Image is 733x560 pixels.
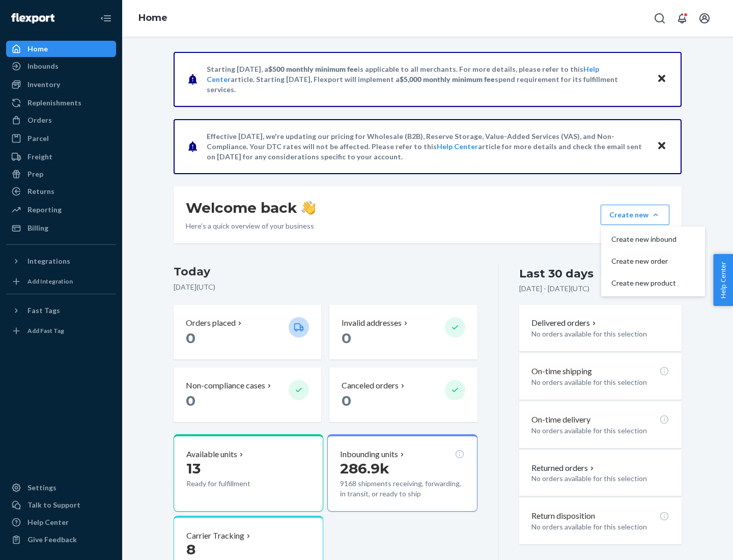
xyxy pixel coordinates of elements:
[6,95,116,111] a: Replenishments
[6,497,116,513] a: Talk to Support
[6,480,116,496] a: Settings
[186,530,244,542] p: Carrier Tracking
[611,258,676,265] span: Create new order
[6,273,116,290] a: Add Integration
[6,112,116,128] a: Orders
[6,183,116,200] a: Returns
[27,79,60,90] div: Inventory
[186,392,195,409] span: 0
[27,205,62,215] div: Reporting
[27,152,52,162] div: Freight
[519,266,594,282] div: Last 30 days
[6,41,116,57] a: Home
[186,221,316,231] p: Here’s a quick overview of your business
[301,201,316,215] img: hand-wave emoji
[174,264,477,280] h3: Today
[6,531,116,548] button: Give Feedback
[342,317,402,329] p: Invalid addresses
[27,305,60,316] div: Fast Tags
[342,392,351,409] span: 0
[329,368,477,422] button: Canceled orders 0
[174,305,321,359] button: Orders placed 0
[531,522,669,532] p: No orders available for this selection
[400,75,495,83] span: $5,000 monthly minimum fee
[531,414,590,426] p: On-time delivery
[694,8,715,29] button: Open account menu
[27,169,43,179] div: Prep
[6,514,116,530] a: Help Center
[531,426,669,436] p: No orders available for this selection
[531,462,596,474] button: Returned orders
[207,64,647,95] p: Starting [DATE], a is applicable to all merchants. For more details, please refer to this article...
[186,199,316,217] h1: Welcome back
[174,434,323,512] button: Available units13Ready for fulfillment
[27,223,48,233] div: Billing
[6,202,116,218] a: Reporting
[186,317,236,329] p: Orders placed
[186,479,280,489] p: Ready for fulfillment
[342,380,399,391] p: Canceled orders
[6,323,116,339] a: Add Fast Tag
[531,377,669,387] p: No orders available for this selection
[531,329,669,339] p: No orders available for this selection
[174,368,321,422] button: Non-compliance cases 0
[138,12,167,23] a: Home
[96,8,116,29] button: Close Navigation
[27,186,54,197] div: Returns
[186,541,195,558] span: 8
[6,253,116,269] button: Integrations
[713,254,733,306] button: Help Center
[655,139,668,154] button: Close
[27,535,77,545] div: Give Feedback
[611,236,676,243] span: Create new inbound
[329,305,477,359] button: Invalid addresses 0
[6,130,116,147] a: Parcel
[27,483,57,493] div: Settings
[611,279,676,287] span: Create new product
[6,76,116,93] a: Inventory
[603,272,703,294] button: Create new product
[6,149,116,165] a: Freight
[130,4,176,33] ol: breadcrumbs
[268,65,358,73] span: $500 monthly minimum fee
[27,133,49,144] div: Parcel
[603,250,703,272] button: Create new order
[531,366,592,377] p: On-time shipping
[437,142,478,151] a: Help Center
[27,256,70,266] div: Integrations
[186,460,201,477] span: 13
[531,317,598,329] button: Delivered orders
[27,61,59,71] div: Inbounds
[340,479,464,499] p: 9168 shipments receiving, forwarding, in transit, or ready to ship
[27,500,80,510] div: Talk to Support
[6,220,116,236] a: Billing
[27,115,52,125] div: Orders
[6,166,116,182] a: Prep
[27,98,81,108] div: Replenishments
[207,131,647,162] p: Effective [DATE], we're updating our pricing for Wholesale (B2B), Reserve Storage, Value-Added Se...
[6,302,116,319] button: Fast Tags
[27,277,73,286] div: Add Integration
[186,329,195,347] span: 0
[6,58,116,74] a: Inbounds
[601,205,669,225] button: Create newCreate new inboundCreate new orderCreate new product
[327,434,477,512] button: Inbounding units286.9k9168 shipments receiving, forwarding, in transit, or ready to ship
[672,8,692,29] button: Open notifications
[650,8,670,29] button: Open Search Box
[519,284,589,294] p: [DATE] - [DATE] ( UTC )
[655,72,668,87] button: Close
[186,449,237,460] p: Available units
[340,460,389,477] span: 286.9k
[27,517,69,527] div: Help Center
[531,510,595,522] p: Return disposition
[531,473,669,484] p: No orders available for this selection
[186,380,265,391] p: Non-compliance cases
[11,13,54,23] img: Flexport logo
[27,44,48,54] div: Home
[342,329,351,347] span: 0
[27,326,64,335] div: Add Fast Tag
[174,282,477,292] p: [DATE] ( UTC )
